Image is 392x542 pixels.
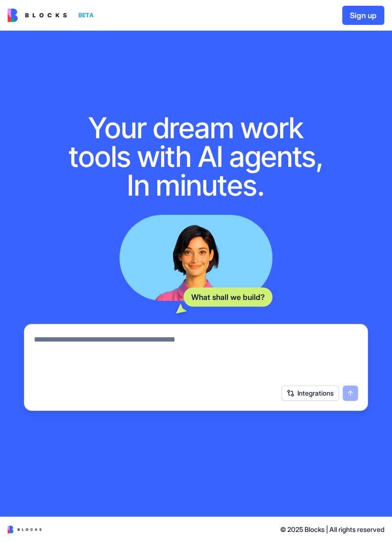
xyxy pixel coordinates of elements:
[8,9,98,22] a: BETA
[184,288,272,307] div: What shall we build?
[58,113,334,199] h1: Your dream work tools with AI agents, In minutes.
[342,6,384,25] button: Sign up
[280,525,384,534] span: © 2025 Blocks | All rights reserved
[8,526,42,533] img: logo
[8,9,67,22] img: logo
[282,386,339,401] button: Integrations
[75,9,98,22] div: BETA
